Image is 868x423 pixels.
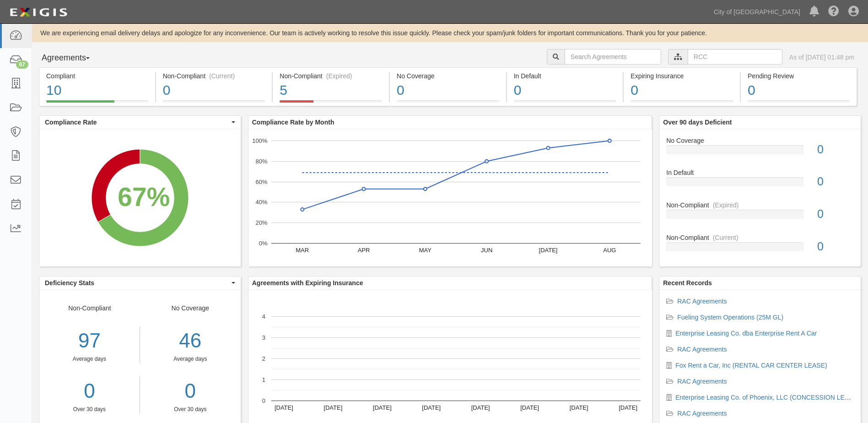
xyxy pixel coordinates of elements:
[262,355,265,362] text: 2
[262,376,265,383] text: 1
[666,201,854,233] a: Non-Compliant(Expired)0
[323,404,342,411] text: [DATE]
[748,81,850,100] div: 0
[810,141,861,158] div: 0
[255,158,267,165] text: 80%
[259,240,267,247] text: 0%
[262,397,265,404] text: 0
[163,81,265,100] div: 0
[659,136,861,145] div: No Coverage
[45,278,229,287] span: Deficiency Stats
[39,406,140,413] div: Over 30 days
[810,239,861,255] div: 0
[39,129,241,266] svg: A chart.
[677,314,783,321] a: Fueling System Operations (25M GL)
[659,233,861,242] div: Non-Compliant
[39,355,140,363] div: Average days
[390,100,506,108] a: No Coverage0
[471,404,490,411] text: [DATE]
[659,201,861,210] div: Non-Compliant
[326,71,352,81] div: (Expired)
[569,404,588,411] text: [DATE]
[677,298,727,305] a: RAC Agreements
[357,247,370,254] text: APR
[789,53,854,62] div: As of [DATE] 01:48 pm
[565,49,661,65] input: Search Agreements
[147,355,234,363] div: Average days
[659,168,861,177] div: In Default
[663,119,732,126] b: Over 90 days Deficient
[39,377,140,406] a: 0
[45,118,229,127] span: Compliance Rate
[255,219,267,226] text: 20%
[675,394,859,401] a: Enterprise Leasing Co. of Phoenix, LLC (CONCESSION LEASE)
[688,49,782,65] input: RCC
[520,404,539,411] text: [DATE]
[619,404,637,411] text: [DATE]
[713,201,739,210] div: (Expired)
[539,247,557,254] text: [DATE]
[675,330,817,337] a: Enterprise Leasing Co. dba Enterprise Rent A Car
[397,71,499,81] div: No Coverage
[422,404,441,411] text: [DATE]
[46,71,148,81] div: Compliant
[373,404,392,411] text: [DATE]
[419,247,431,254] text: MAY
[16,60,28,69] div: 67
[252,119,334,126] b: Compliance Rate by Month
[262,313,265,320] text: 4
[32,28,868,38] div: We are experiencing email delivery delays and apologize for any inconvenience. Our team is active...
[748,71,850,81] div: Pending Review
[163,71,265,81] div: Non-Compliant (Current)
[481,247,492,254] text: JUN
[248,129,652,266] svg: A chart.
[255,178,267,185] text: 60%
[666,168,854,201] a: In Default0
[273,100,389,108] a: Non-Compliant(Expired)5
[39,277,241,289] button: Deficiency Stats
[7,4,70,21] img: logo-5460c22ac91f19d4615b14bd174203de0afe785f0fc80cf4dbbc73dc1793850b.png
[603,247,616,254] text: AUG
[675,362,827,369] a: Fox Rent a Car, Inc (RENTAL CAR CENTER LEASE)
[397,81,499,100] div: 0
[666,233,854,259] a: Non-Compliant(Current)0
[709,3,805,21] a: City of [GEOGRAPHIC_DATA]
[631,81,733,100] div: 0
[677,346,727,353] a: RAC Agreements
[514,81,616,100] div: 0
[39,49,108,67] button: Agreements
[677,410,727,417] a: RAC Agreements
[147,406,234,413] div: Over 30 days
[46,81,148,100] div: 10
[713,233,739,242] div: (Current)
[810,206,861,222] div: 0
[147,377,234,406] a: 0
[280,81,382,100] div: 5
[39,326,140,355] div: 97
[741,100,857,108] a: Pending Review0
[296,247,309,254] text: MAR
[209,71,235,81] div: (Current)
[280,71,382,81] div: Non-Compliant (Expired)
[118,179,170,216] div: 67%
[39,100,155,108] a: Compliant10
[39,304,140,413] div: Non-Compliant
[631,71,733,81] div: Expiring Insurance
[507,100,623,108] a: In Default0
[677,378,727,385] a: RAC Agreements
[275,404,293,411] text: [DATE]
[255,199,267,206] text: 40%
[810,174,861,190] div: 0
[156,100,272,108] a: Non-Compliant(Current)0
[262,334,265,341] text: 3
[39,116,241,129] button: Compliance Rate
[140,304,241,413] div: No Coverage
[252,279,363,287] b: Agreements with Expiring Insurance
[828,6,839,17] i: Help Center - Complianz
[663,279,712,287] b: Recent Records
[624,100,740,108] a: Expiring Insurance0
